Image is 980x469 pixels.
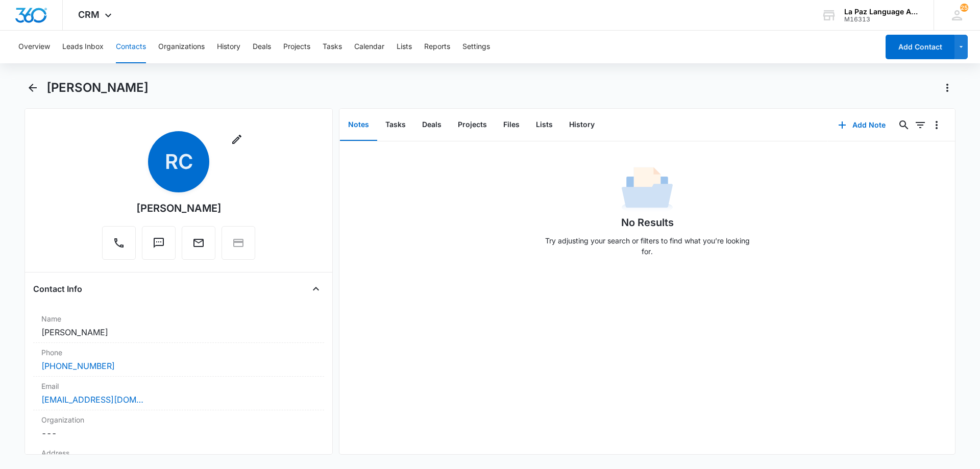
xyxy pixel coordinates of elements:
div: Email[EMAIL_ADDRESS][DOMAIN_NAME] [33,377,324,410]
div: account id [844,16,919,23]
button: Tasks [323,31,342,63]
div: Name[PERSON_NAME] [33,309,324,343]
button: Files [495,109,528,141]
div: Phone[PHONE_NUMBER] [33,343,324,377]
label: Address [41,448,316,458]
button: Call [102,226,136,260]
button: Actions [939,80,955,96]
dd: [PERSON_NAME] [41,326,316,338]
button: Add Contact [886,35,954,59]
button: Add Note [828,113,896,137]
div: account name [844,8,919,16]
label: Email [41,381,316,391]
button: Leads Inbox [62,31,104,63]
button: Lists [397,31,412,63]
label: Organization [41,414,316,425]
button: Tasks [377,109,414,141]
dd: --- [41,427,316,439]
button: Calendar [354,31,384,63]
div: [PERSON_NAME] [136,201,222,216]
label: Phone [41,347,316,358]
span: RC [148,131,209,192]
button: Close [308,281,324,297]
button: Projects [283,31,310,63]
a: Email [182,242,215,251]
button: Email [182,226,215,260]
a: [PHONE_NUMBER] [41,360,115,372]
button: Projects [450,109,495,141]
button: Deals [414,109,450,141]
button: History [217,31,240,63]
h1: [PERSON_NAME] [46,80,149,95]
label: Name [41,313,316,324]
button: Overview [18,31,50,63]
button: Text [142,226,176,260]
button: Notes [340,109,377,141]
button: Reports [424,31,450,63]
span: CRM [78,9,100,20]
a: Text [142,242,176,251]
button: Settings [462,31,490,63]
div: notifications count [960,4,968,12]
h4: Contact Info [33,283,82,295]
a: [EMAIL_ADDRESS][DOMAIN_NAME] [41,393,143,406]
button: Filters [912,117,928,133]
div: Organization--- [33,410,324,443]
button: Search... [896,117,912,133]
img: No Data [622,164,673,215]
a: Call [102,242,136,251]
button: Overflow Menu [928,117,945,133]
button: Back [24,80,40,96]
button: Contacts [116,31,146,63]
button: Organizations [158,31,205,63]
h1: No Results [621,215,674,230]
span: 25 [960,4,968,12]
p: Try adjusting your search or filters to find what you’re looking for. [540,235,754,257]
button: Deals [253,31,271,63]
button: Lists [528,109,561,141]
button: History [561,109,603,141]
